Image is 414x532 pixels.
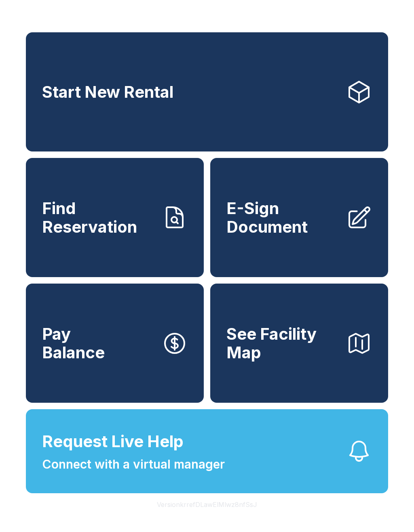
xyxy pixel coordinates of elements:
[226,199,340,236] span: E-Sign Document
[210,284,388,403] button: See Facility Map
[226,325,340,362] span: See Facility Map
[26,158,204,277] a: Find Reservation
[42,455,225,473] span: Connect with a virtual manager
[210,158,388,277] a: E-Sign Document
[42,199,155,236] span: Find Reservation
[26,409,388,493] button: Request Live HelpConnect with a virtual manager
[26,284,204,403] button: PayBalance
[26,32,388,151] a: Start New Rental
[150,493,264,516] button: VersionkrrefDLawElMlwz8nfSsJ
[42,429,184,454] span: Request Live Help
[42,83,173,101] span: Start New Rental
[42,325,105,362] span: Pay Balance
